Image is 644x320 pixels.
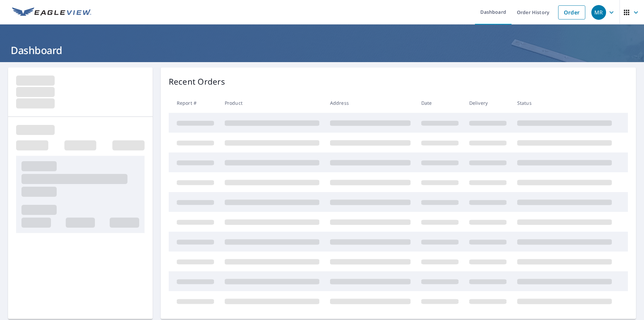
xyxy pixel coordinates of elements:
div: MR [591,5,606,20]
th: Date [416,93,464,113]
th: Delivery [464,93,512,113]
th: Status [512,93,617,113]
th: Report # [169,93,219,113]
th: Product [219,93,325,113]
img: EV Logo [12,7,91,17]
a: Order [558,5,585,19]
h1: Dashboard [8,43,636,57]
th: Address [325,93,416,113]
p: Recent Orders [169,76,225,88]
